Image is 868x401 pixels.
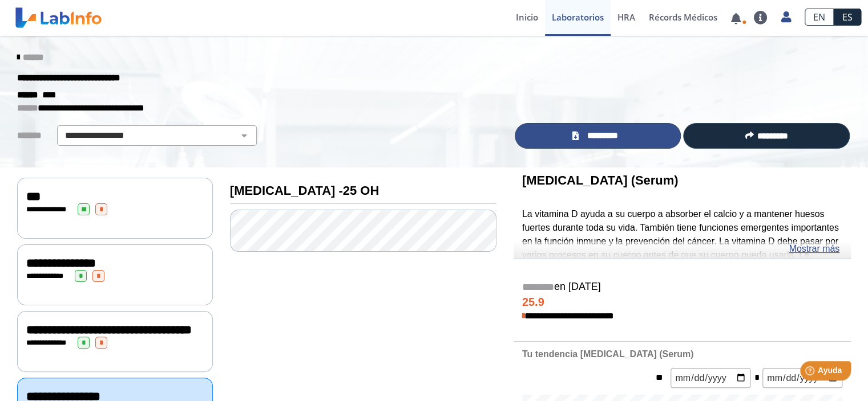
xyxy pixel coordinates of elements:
[522,281,842,294] h5: en [DATE]
[762,368,842,388] input: mm/dd/yyyy
[617,11,635,23] span: HRA
[522,349,693,359] b: Tu tendencia [MEDICAL_DATA] (Serum)
[230,183,379,198] b: [MEDICAL_DATA] -25 OH
[789,242,839,256] a: Mostrar más
[671,368,750,388] input: mm/dd/yyyy
[834,9,861,26] a: ES
[522,173,679,187] b: [MEDICAL_DATA] (Serum)
[805,9,834,26] a: EN
[522,296,842,309] h4: 25.9
[766,357,855,388] iframe: Help widget launcher
[522,207,842,343] p: La vitamina D ayuda a su cuerpo a absorber el calcio y a mantener huesos fuertes durante toda su ...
